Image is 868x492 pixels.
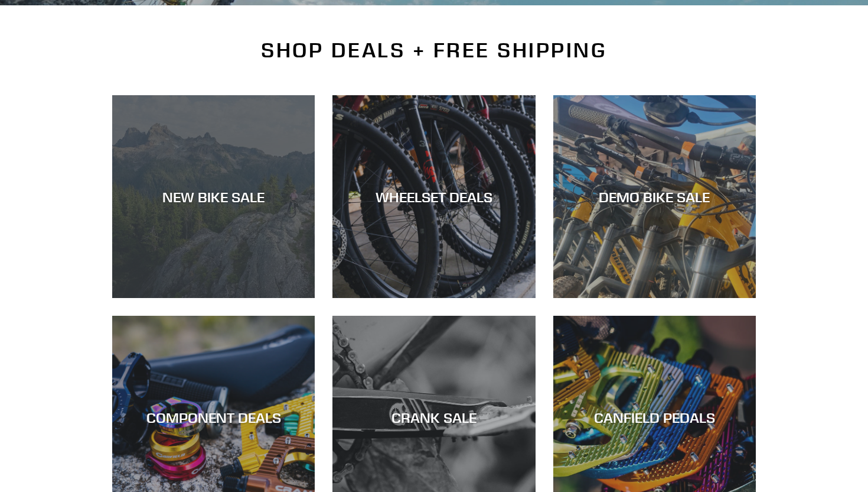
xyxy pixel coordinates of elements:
div: CRANK SALE [332,409,535,426]
a: WHEELSET DEALS [332,95,535,298]
a: NEW BIKE SALE [112,95,315,298]
div: DEMO BIKE SALE [553,188,756,205]
div: NEW BIKE SALE [112,188,315,205]
a: DEMO BIKE SALE [553,95,756,298]
div: CANFIELD PEDALS [553,409,756,426]
h2: SHOP DEALS + FREE SHIPPING [112,38,756,63]
div: COMPONENT DEALS [112,409,315,426]
div: WHEELSET DEALS [332,188,535,205]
